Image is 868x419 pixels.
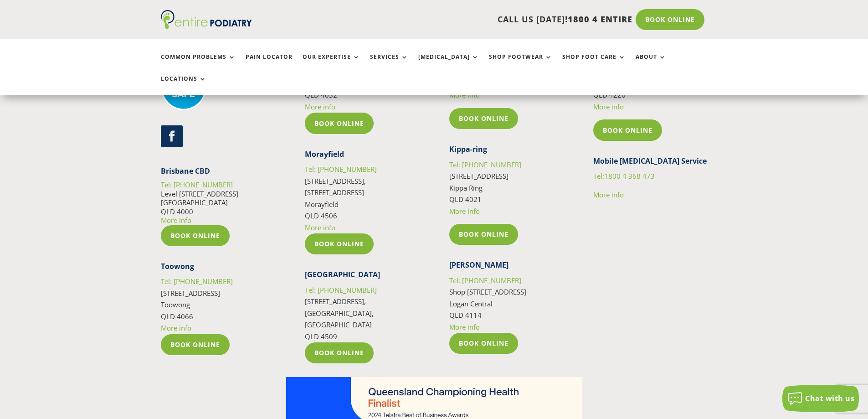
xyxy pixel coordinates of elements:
a: Tel:1800 4 368 473 [593,171,655,181]
a: Book Online [161,225,230,246]
a: More info [593,190,624,199]
a: Tel: [PHONE_NUMBER] [161,277,233,286]
a: Book Online [449,108,518,129]
strong: [GEOGRAPHIC_DATA] [305,269,380,279]
a: Shop Foot Care [562,54,626,73]
a: More info [305,223,335,232]
a: Book Online [449,224,518,245]
a: More info [449,207,480,216]
a: About [636,54,666,73]
a: More info [593,102,624,111]
a: More info [449,322,480,331]
a: Entire Podiatry [161,22,252,31]
a: Locations [161,76,206,95]
span: Chat with us [805,393,854,403]
strong: [PERSON_NAME] [449,260,508,270]
button: Chat with us [782,385,859,412]
strong: Brisbane CBD [161,166,210,176]
a: Book Online [305,233,374,254]
a: Tel: [PHONE_NUMBER] [449,276,521,285]
a: Book Online [636,9,704,30]
a: More info [161,323,191,332]
a: Follow on Facebook [161,125,183,147]
a: [MEDICAL_DATA] [418,54,479,73]
p: [STREET_ADDRESS], [STREET_ADDRESS] Morayfield QLD 4506 [305,164,419,233]
a: More info [305,102,335,111]
a: Services [370,54,408,73]
span: 1800 4 368 473 [604,171,655,181]
a: Common Problems [161,54,236,73]
p: [STREET_ADDRESS] Toowong QLD 4066 [161,276,275,334]
span: 1800 4 ENTIRE [568,14,632,25]
a: Book Online [593,119,662,140]
p: CALL US [DATE]! [287,14,632,26]
strong: Mobile [MEDICAL_DATA] Service [593,156,707,166]
p: [STREET_ADDRESS], [GEOGRAPHIC_DATA], [GEOGRAPHIC_DATA] QLD 4509 [305,285,419,343]
p: [STREET_ADDRESS] Kippa Ring QLD 4021 [449,159,564,224]
strong: Morayfield [305,149,344,159]
img: logo (1) [161,10,252,29]
a: Our Expertise [303,54,360,73]
a: Tel: [PHONE_NUMBER] [305,285,377,295]
a: Book Online [161,334,230,355]
a: More info [161,216,191,225]
a: Tel: [PHONE_NUMBER] [449,160,521,169]
strong: Toowong [161,261,194,271]
a: Shop Footwear [489,54,552,73]
a: Pain Locator [246,54,293,73]
a: Book Online [305,342,374,363]
a: Tel: [PHONE_NUMBER] [161,180,233,189]
a: Book Online [305,113,374,134]
p: Level [STREET_ADDRESS] [GEOGRAPHIC_DATA] QLD 4000 [161,181,275,225]
a: Tel: [PHONE_NUMBER] [305,165,377,174]
p: Shop [STREET_ADDRESS] Logan Central QLD 4114 [449,275,564,333]
a: Book Online [449,333,518,354]
strong: Kippa-ring [449,144,487,154]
